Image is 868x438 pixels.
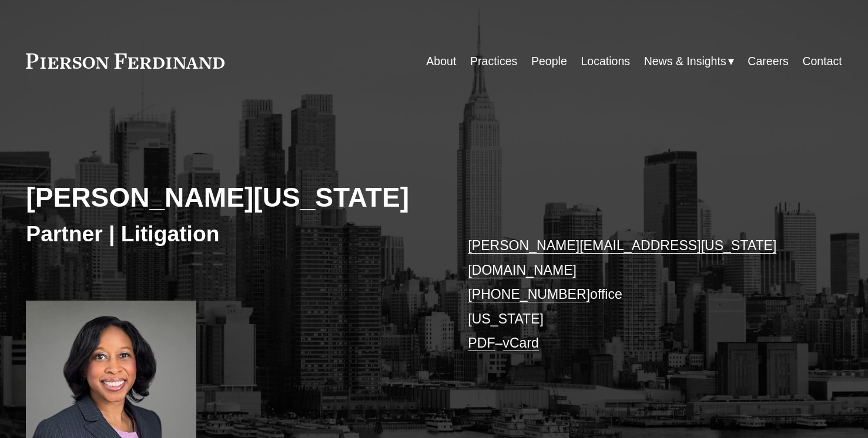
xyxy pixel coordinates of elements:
[426,50,456,73] a: About
[468,234,808,356] p: office [US_STATE] –
[644,51,726,72] span: News & Insights
[802,50,842,73] a: Contact
[531,50,567,73] a: People
[26,220,434,247] h3: Partner | Litigation
[470,50,517,73] a: Practices
[581,50,630,73] a: Locations
[26,181,434,214] h2: [PERSON_NAME][US_STATE]
[468,238,776,278] a: [PERSON_NAME][EMAIL_ADDRESS][US_STATE][DOMAIN_NAME]
[468,335,495,351] a: PDF
[748,50,788,73] a: Careers
[468,287,590,302] a: [PHONE_NUMBER]
[644,50,734,73] a: folder dropdown
[502,335,539,351] a: vCard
